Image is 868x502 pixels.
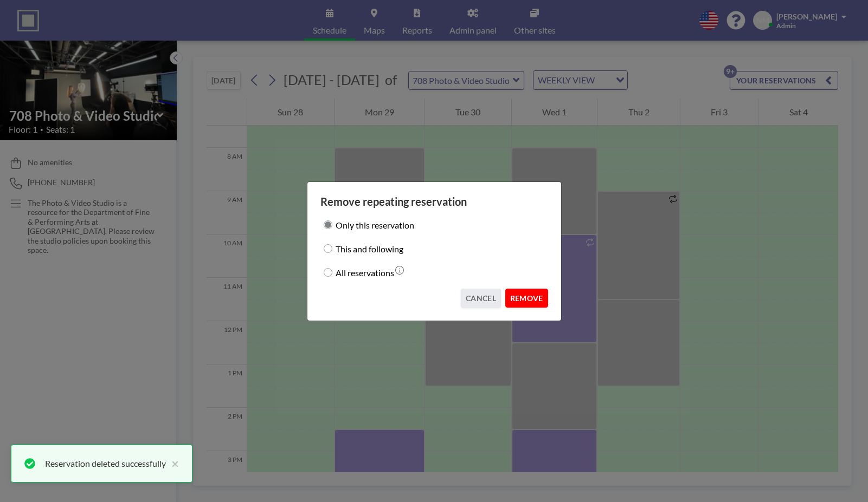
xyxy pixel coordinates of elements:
[336,265,394,280] label: All reservations
[505,289,548,308] button: REMOVE
[320,195,548,208] h3: Remove repeating reservation
[166,457,179,470] button: close
[336,217,414,232] label: Only this reservation
[336,241,403,256] label: This and following
[45,457,166,470] div: Reservation deleted successfully
[461,289,501,308] button: CANCEL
